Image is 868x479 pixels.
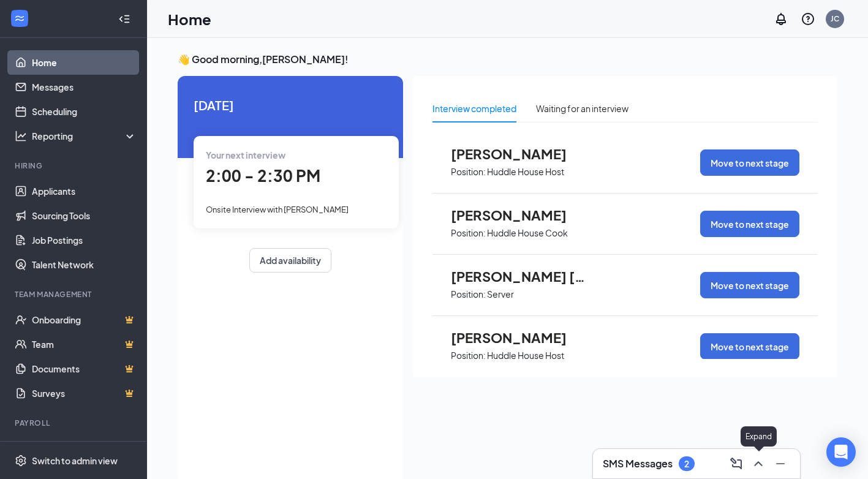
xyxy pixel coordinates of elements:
[726,454,746,473] button: ComposeMessage
[771,454,790,473] button: Minimize
[451,268,586,284] span: [PERSON_NAME] [PERSON_NAME]
[15,454,27,467] svg: Settings
[451,146,586,162] span: [PERSON_NAME]
[831,13,839,24] div: JC
[487,166,564,178] p: Huddle House Host
[178,53,837,66] h3: 👋 Good morning, [PERSON_NAME] !
[451,350,486,361] p: Position:
[487,289,514,300] p: Server
[700,333,799,360] button: Move to next stage
[32,179,137,203] a: Applicants
[603,457,673,470] h3: SMS Messages
[32,307,137,332] a: OnboardingCrown
[206,149,285,160] span: Your next interview
[451,289,486,300] p: Position:
[168,9,211,29] h1: Home
[451,166,486,178] p: Position:
[15,289,134,300] div: Team Management
[487,350,564,361] p: Huddle House Host
[801,12,815,26] svg: QuestionInfo
[13,12,26,25] svg: WorkstreamLogo
[451,227,486,239] p: Position:
[741,426,777,447] div: Expand
[15,418,134,428] div: Payroll
[773,456,788,471] svg: Minimize
[32,252,137,277] a: Talent Network
[194,96,387,115] span: [DATE]
[451,207,586,223] span: [PERSON_NAME]
[32,381,137,405] a: SurveysCrown
[700,149,799,176] button: Move to next stage
[32,75,137,99] a: Messages
[249,248,331,273] button: Add availability
[751,456,766,471] svg: ChevronUp
[32,332,137,356] a: TeamCrown
[700,211,799,237] button: Move to next stage
[118,13,130,25] svg: Collapse
[432,102,516,115] div: Interview completed
[487,227,568,239] p: Huddle House Cook
[749,454,768,473] button: ChevronUp
[15,130,27,142] svg: Analysis
[32,99,137,124] a: Scheduling
[32,50,137,75] a: Home
[32,454,118,467] div: Switch to admin view
[32,228,137,252] a: Job Postings
[32,130,137,142] div: Reporting
[451,330,586,345] span: [PERSON_NAME]
[536,102,628,115] div: Waiting for an interview
[729,456,744,471] svg: ComposeMessage
[774,12,788,26] svg: Notifications
[700,272,799,298] button: Move to next stage
[206,165,320,186] span: 2:00 - 2:30 PM
[15,160,134,171] div: Hiring
[826,437,856,467] div: Open Intercom Messenger
[206,205,349,214] span: Onsite Interview with [PERSON_NAME]
[32,356,137,381] a: DocumentsCrown
[32,203,137,228] a: Sourcing Tools
[684,459,689,469] div: 2
[32,436,137,461] a: PayrollCrown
